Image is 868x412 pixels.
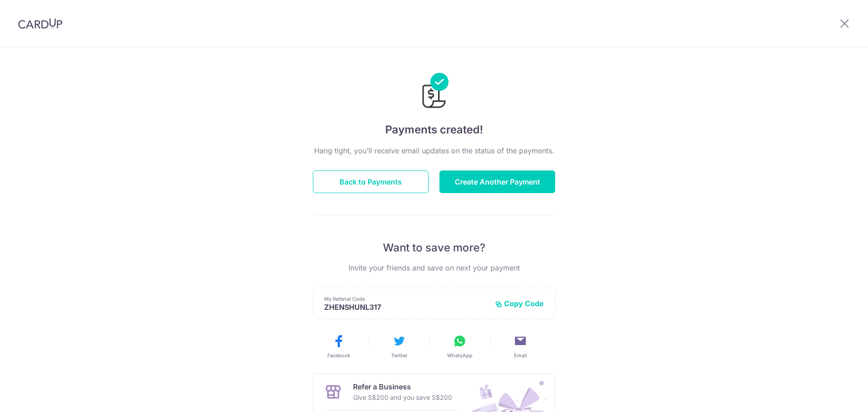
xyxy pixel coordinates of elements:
[420,73,448,111] img: Payments
[439,170,555,193] button: Create Another Payment
[810,385,859,407] iframe: Opens a widget where you can find more information
[313,170,429,193] button: Back to Payments
[313,122,555,138] h4: Payments created!
[494,334,547,359] button: Email
[313,262,555,273] p: Invite your friends and save on next your payment
[353,381,452,392] p: Refer a Business
[433,334,486,359] button: WhatsApp
[312,334,365,359] button: Facebook
[353,392,452,403] p: Give S$200 and you save S$200
[324,303,488,312] p: ZHENSHUNL317
[514,352,527,359] span: Email
[324,295,488,303] p: My Referral Code
[447,352,472,359] span: WhatsApp
[495,299,544,308] button: Copy Code
[313,145,555,156] p: Hang tight, you’ll receive email updates on the status of the payments.
[327,352,350,359] span: Facebook
[373,334,426,359] button: Twitter
[18,18,62,29] img: CardUp
[313,241,555,255] p: Want to save more?
[391,352,407,359] span: Twitter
